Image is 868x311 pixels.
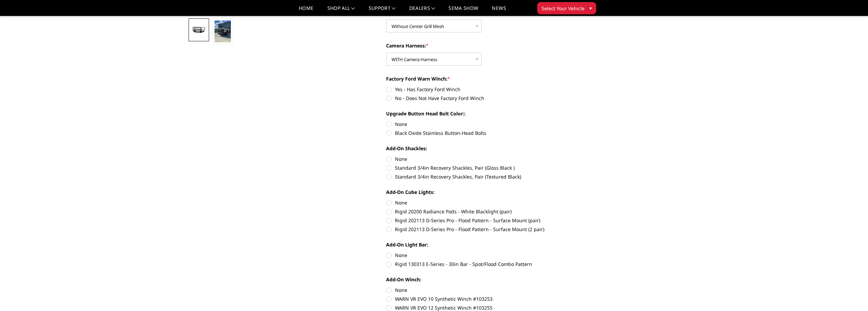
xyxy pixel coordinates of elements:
[386,295,574,302] label: WARN VR EVO 10 Synthetic Winch #103253
[215,20,231,42] img: 2023-2025 Ford F250-350-A2 Series-Extreme Front Bumper (winch mount)
[386,241,574,248] label: Add-On Light Bar:
[589,4,592,12] span: ▾
[386,75,574,82] label: Factory Ford Warn Winch:
[386,86,574,93] label: Yes - Has Factory Ford Winch
[386,145,574,152] label: Add-On Shackles:
[386,208,574,215] label: Rigid 20200 Radiance Pods - White Blacklight (pair)
[386,155,574,162] label: None
[386,95,574,102] label: No - Does Not Have Factory Ford Winch
[386,199,574,206] label: None
[386,226,574,233] label: Rigid 202113 D-Series Pro - Flood Pattern - Surface Mount (2 pair)
[369,6,396,16] a: Support
[386,217,574,224] label: Rigid 202113 D-Series Pro - Flood Pattern - Surface Mount (pair)
[327,6,355,16] a: shop all
[492,6,506,16] a: News
[386,129,574,137] label: Black Oxide Stainless Button-Head Bolts
[537,2,596,14] button: Select Your Vehicle
[386,42,574,49] label: Camera Harness:
[386,121,574,128] label: None
[386,286,574,294] label: None
[386,188,574,196] label: Add-On Cube Lights:
[299,6,313,16] a: Home
[386,173,574,180] label: Standard 3/4in Recovery Shackles, Pair (Textured Black)
[386,276,574,283] label: Add-On Winch:
[386,252,574,259] label: None
[386,260,574,268] label: Rigid 130313 E-Series - 30in Bar - Spot/Flood Combo Pattern
[448,6,478,16] a: SEMA Show
[386,164,574,171] label: Standard 3/4in Recovery Shackles, Pair (Gloss Black )
[409,6,435,16] a: Dealers
[386,110,574,117] label: Upgrade Button Head Bolt Color::
[191,26,207,34] img: 2023-2025 Ford F250-350-A2 Series-Extreme Front Bumper (winch mount)
[542,5,585,12] span: Select Your Vehicle
[834,278,868,311] iframe: Chat Widget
